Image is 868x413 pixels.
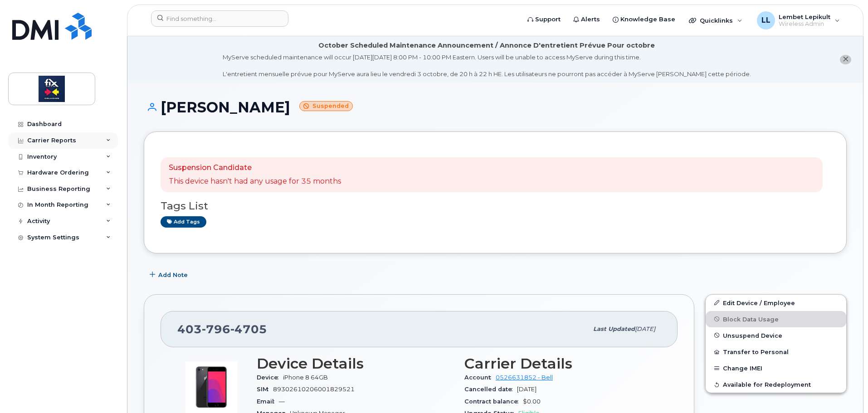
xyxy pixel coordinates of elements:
[279,398,285,405] span: —
[635,326,655,332] span: [DATE]
[706,344,846,360] button: Transfer to Personal
[464,374,496,381] span: Account
[257,386,273,393] span: SIM
[283,374,328,381] span: iPhone 8 64GB
[496,374,553,381] a: 0526631852 - Bell
[257,355,454,372] h3: Device Details
[464,355,661,372] h3: Carrier Details
[144,267,195,283] button: Add Note
[318,41,655,50] div: October Scheduled Maintenance Announcement / Annonce D'entretient Prévue Pour octobre
[464,386,517,393] span: Cancelled date
[177,322,267,336] span: 403
[706,376,846,393] button: Available for Redeployment
[161,200,830,212] h3: Tags List
[223,53,751,78] div: MyServe scheduled maintenance will occur [DATE][DATE] 8:00 PM - 10:00 PM Eastern. Users will be u...
[706,295,846,311] a: Edit Device / Employee
[840,55,851,64] button: close notification
[257,398,279,405] span: Email
[144,99,847,115] h1: [PERSON_NAME]
[230,322,267,336] span: 4705
[593,326,635,332] span: Last updated
[257,374,283,381] span: Device
[273,386,355,393] span: 89302610206001829521
[517,386,536,393] span: [DATE]
[464,398,523,405] span: Contract balance
[299,101,353,112] small: Suspended
[169,176,341,187] p: This device hasn't had any usage for 35 months
[158,271,188,279] span: Add Note
[723,381,811,388] span: Available for Redeployment
[706,327,846,344] button: Unsuspend Device
[706,360,846,376] button: Change IMEI
[706,311,846,327] button: Block Data Usage
[161,216,206,228] a: Add tags
[723,332,782,339] span: Unsuspend Device
[523,398,541,405] span: $0.00
[169,163,341,173] p: Suspension Candidate
[202,322,230,336] span: 796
